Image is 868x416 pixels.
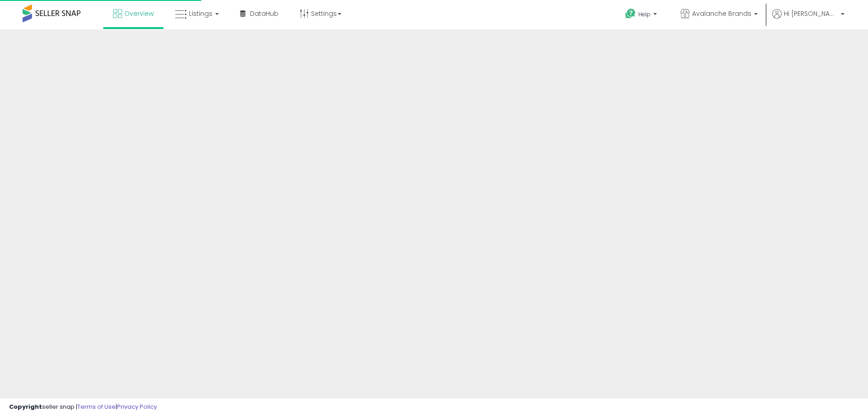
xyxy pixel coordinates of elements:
[625,8,636,19] i: Get Help
[772,9,844,29] a: Hi [PERSON_NAME]
[250,9,278,18] span: DataHub
[189,9,212,18] span: Listings
[124,9,154,18] span: Overview
[784,9,838,18] span: Hi [PERSON_NAME]
[692,9,751,18] span: Avalanche Brands
[9,402,42,411] strong: Copyright
[117,402,157,411] a: Privacy Policy
[618,1,666,29] a: Help
[9,403,157,411] div: seller snap | |
[77,402,116,411] a: Terms of Use
[638,10,651,18] span: Help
